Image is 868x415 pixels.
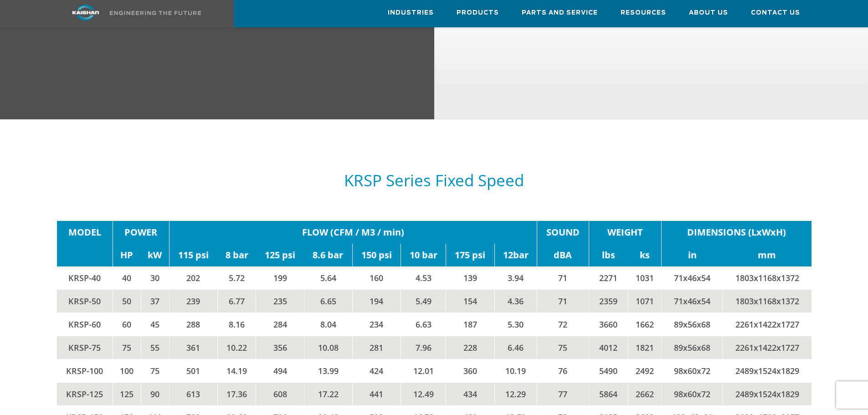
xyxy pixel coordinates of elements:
td: 235 [256,289,304,313]
td: 98x60x72 [662,359,723,382]
span: Industries [388,8,434,18]
td: 89x56x68 [662,336,723,359]
td: 125 [113,382,141,405]
td: 12.49 [401,382,446,405]
td: 10.08 [304,336,352,359]
td: 1071 [628,289,662,313]
td: 125 psi [256,244,304,266]
td: FLOW (CFM / M3 / min) [169,221,537,244]
td: KRSP-100 [57,359,113,382]
td: dBA [537,244,589,266]
td: 8.16 [217,313,256,336]
td: 6.46 [494,336,537,359]
td: 2492 [628,359,662,382]
span: Parts and Service [522,8,598,18]
td: 30 [141,266,169,290]
span: Resources [621,8,666,18]
td: 75 [537,336,589,359]
td: 284 [256,313,304,336]
td: WEIGHT [589,221,662,244]
td: 4.36 [494,289,537,313]
td: 17.36 [217,382,256,405]
td: 202 [169,266,217,290]
td: 12bar [494,244,537,266]
td: 424 [352,359,401,382]
td: 175 psi [446,244,494,266]
td: KRSP-40 [57,266,113,290]
td: 8.04 [304,313,352,336]
td: 100 [113,359,141,382]
td: 71 [537,289,589,313]
img: Engineering the future [110,11,201,15]
a: Products [457,0,499,25]
td: 6.63 [401,313,446,336]
td: 281 [352,336,401,359]
span: Products [457,8,499,18]
td: MODEL [57,221,113,244]
td: 2359 [589,289,628,313]
a: Contact Us [751,0,800,25]
td: KRSP-75 [57,336,113,359]
td: 89x56x68 [662,313,723,336]
a: Resources [621,0,666,25]
td: 8 bar [217,244,256,266]
td: 50 [113,289,141,313]
td: 150 psi [352,244,401,266]
td: 98x60x72 [662,382,723,405]
td: 77 [537,382,589,405]
td: 234 [352,313,401,336]
td: 434 [446,382,494,405]
td: 239 [169,289,217,313]
td: 5.30 [494,313,537,336]
td: 1821 [628,336,662,359]
td: 7.96 [401,336,446,359]
td: 3660 [589,313,628,336]
td: 139 [446,266,494,290]
td: in [662,244,723,266]
td: 115 psi [169,244,217,266]
td: 2261x1422x1727 [723,313,811,336]
td: 613 [169,382,217,405]
td: 5.49 [401,289,446,313]
td: 37 [141,289,169,313]
td: lbs [589,244,628,266]
td: 1662 [628,313,662,336]
td: 75 [113,336,141,359]
td: 90 [141,382,169,405]
a: Parts and Service [522,0,598,25]
td: 4.53 [401,266,446,290]
td: 75 [141,359,169,382]
td: 494 [256,359,304,382]
td: 40 [113,266,141,290]
td: SOUND [537,221,589,244]
td: 12.29 [494,382,537,405]
td: 5490 [589,359,628,382]
td: 1803x1168x1372 [723,266,811,290]
td: 501 [169,359,217,382]
td: 187 [446,313,494,336]
td: KRSP-60 [57,313,113,336]
td: 3.94 [494,266,537,290]
td: 441 [352,382,401,405]
td: 194 [352,289,401,313]
td: 160 [352,266,401,290]
td: 71x46x54 [662,289,723,313]
td: 356 [256,336,304,359]
td: KRSP-125 [57,382,113,405]
td: 228 [446,336,494,359]
td: 17.22 [304,382,352,405]
td: 10 bar [401,244,446,266]
td: 5864 [589,382,628,405]
td: POWER [113,221,169,244]
td: 72 [537,313,589,336]
td: 71x46x54 [662,266,723,290]
td: mm [723,244,811,266]
td: HP [113,244,141,266]
td: KRSP-50 [57,289,113,313]
td: 288 [169,313,217,336]
span: Contact Us [751,8,800,18]
td: 6.65 [304,289,352,313]
img: kaishan logo [51,5,120,20]
td: 2271 [589,266,628,290]
td: 608 [256,382,304,405]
